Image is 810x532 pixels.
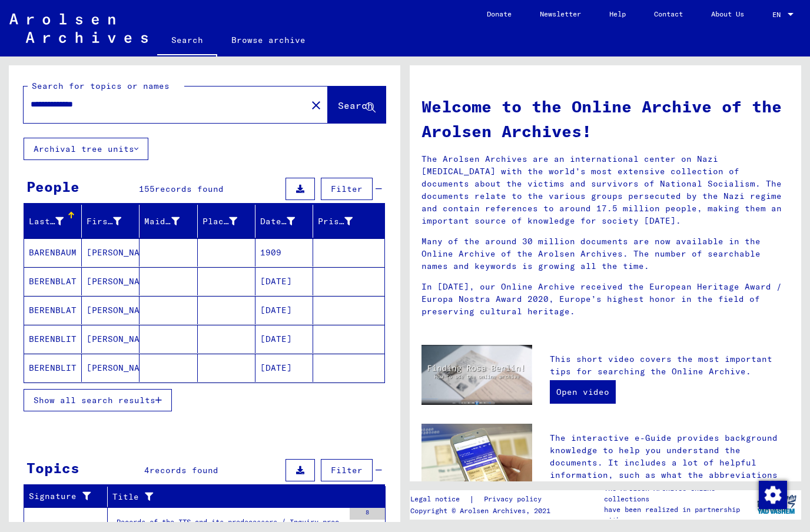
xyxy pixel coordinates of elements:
[331,184,363,194] span: Filter
[255,296,313,324] mat-cell: [DATE]
[331,465,363,476] span: Filter
[410,493,556,506] div: |
[550,432,789,506] p: The interactive e-Guide provides background knowledge to help you understand the documents. It in...
[474,493,556,506] a: Privacy policy
[255,354,313,382] mat-cell: [DATE]
[144,215,179,228] div: Maiden Name
[144,465,150,476] span: 4
[24,205,82,238] mat-header-cell: Last Name
[421,153,789,227] p: The Arolsen Archives are an international center on Nazi [MEDICAL_DATA] with the world’s most ext...
[198,205,255,238] mat-header-cell: Place of Birth
[9,14,148,43] img: Arolsen_neg.svg
[29,215,64,228] div: Last Name
[24,138,148,160] button: Archival tree units
[410,493,469,506] a: Legal notice
[550,353,789,378] p: This short video covers the most important tips for searching the Online Archive.
[304,93,328,117] button: Clear
[328,87,386,123] button: Search
[421,424,532,498] img: eguide.jpg
[421,345,532,405] img: video.jpg
[155,184,224,194] span: records found
[318,215,353,228] div: Prisoner #
[338,99,373,111] span: Search
[255,325,313,353] mat-cell: [DATE]
[255,205,313,238] mat-header-cell: Date of Birth
[321,459,373,481] button: Filter
[24,238,82,267] mat-cell: BARENBAUM
[157,26,217,56] a: Search
[140,205,197,238] mat-header-cell: Maiden Name
[421,94,789,144] h1: Welcome to the Online Archive of the Arolsen Archives!
[758,480,786,508] div: Change consent
[24,267,82,295] mat-cell: BERENBLAT
[82,205,140,238] mat-header-cell: First Name
[87,212,139,231] div: First Name
[26,176,79,197] div: People
[87,215,121,228] div: First Name
[350,508,385,520] div: 8
[24,389,172,411] button: Show all search results
[34,395,155,405] span: Show all search results
[82,325,140,353] mat-cell: [PERSON_NAME]
[260,215,295,228] div: Date of Birth
[318,212,370,231] div: Prisoner #
[150,465,218,476] span: records found
[24,296,82,324] mat-cell: BERENBLAT
[410,506,556,516] p: Copyright © Arolsen Archives, 2021
[112,487,371,506] div: Title
[144,212,197,231] div: Maiden Name
[421,235,789,272] p: Many of the around 30 million documents are now available in the Online Archive of the Arolsen Ar...
[755,490,799,519] img: yv_logo.png
[82,267,140,295] mat-cell: [PERSON_NAME]
[203,215,237,228] div: Place of Birth
[421,281,789,318] p: In [DATE], our Online Archive received the European Heritage Award / Europa Nostra Award 2020, Eu...
[255,267,313,295] mat-cell: [DATE]
[26,457,79,478] div: Topics
[321,178,373,200] button: Filter
[32,81,170,91] mat-label: Search for topics or names
[82,296,140,324] mat-cell: [PERSON_NAME]
[217,26,320,54] a: Browse archive
[604,504,752,526] p: have been realized in partnership with
[112,491,356,503] div: Title
[29,487,107,506] div: Signature
[82,354,140,382] mat-cell: [PERSON_NAME]
[24,354,82,382] mat-cell: BERENBLIT
[24,325,82,353] mat-cell: BERENBLIT
[309,98,323,112] mat-icon: close
[29,490,92,503] div: Signature
[82,238,140,267] mat-cell: [PERSON_NAME]
[255,238,313,267] mat-cell: 1909
[550,380,616,404] a: Open video
[313,205,384,238] mat-header-cell: Prisoner #
[772,11,785,19] span: EN
[260,212,313,231] div: Date of Birth
[759,481,787,509] img: Change consent
[203,212,255,231] div: Place of Birth
[139,184,155,194] span: 155
[29,212,81,231] div: Last Name
[604,483,752,504] p: The Arolsen Archives online collections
